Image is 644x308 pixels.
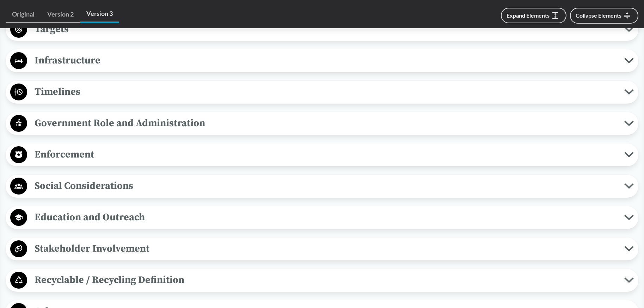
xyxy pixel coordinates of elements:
[27,115,624,131] span: Government Role and Administration
[80,6,119,23] a: Version 3
[8,240,636,258] button: Stakeholder Involvement
[27,241,624,257] span: Stakeholder Involvement
[8,115,636,133] button: Government Role and Administration
[41,6,80,23] a: Version 2
[6,6,41,23] a: Original
[8,52,636,70] button: Infrastructure
[8,271,636,289] button: Recyclable / Recycling Definition
[27,53,624,68] span: Infrastructure
[27,209,624,225] span: Education and Outreach
[501,8,566,23] button: Expand Elements
[27,21,624,37] span: Targets
[8,146,636,164] button: Enforcement
[8,83,636,101] button: Timelines
[8,20,636,38] button: Targets
[27,147,624,162] span: Enforcement
[27,178,624,194] span: Social Considerations
[570,8,638,24] button: Collapse Elements
[8,177,636,195] button: Social Considerations
[8,209,636,227] button: Education and Outreach
[27,84,624,100] span: Timelines
[27,272,624,288] span: Recyclable / Recycling Definition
